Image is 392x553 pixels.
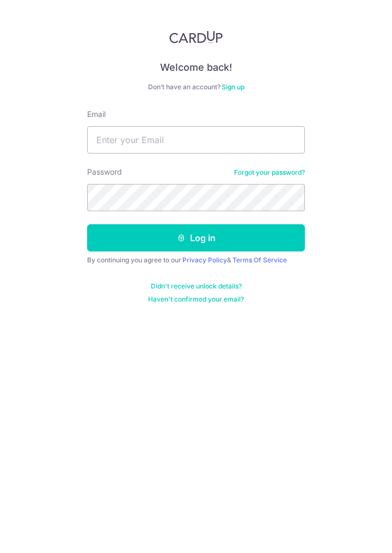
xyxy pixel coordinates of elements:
img: CardUp Logo [169,30,223,44]
h4: Welcome back! [87,61,305,74]
a: Privacy Policy [182,256,227,264]
div: By continuing you agree to our & [87,256,305,265]
a: Terms Of Service [232,256,287,264]
label: Password [87,167,122,177]
a: Forgot your password? [234,168,305,177]
a: Sign up [222,83,244,91]
button: Log in [87,224,305,251]
label: Email [87,109,106,120]
a: Didn't receive unlock details? [151,282,242,291]
input: Enter your Email [87,126,305,153]
div: Don’t have an account? [87,83,305,91]
a: Haven't confirmed your email? [148,295,244,304]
